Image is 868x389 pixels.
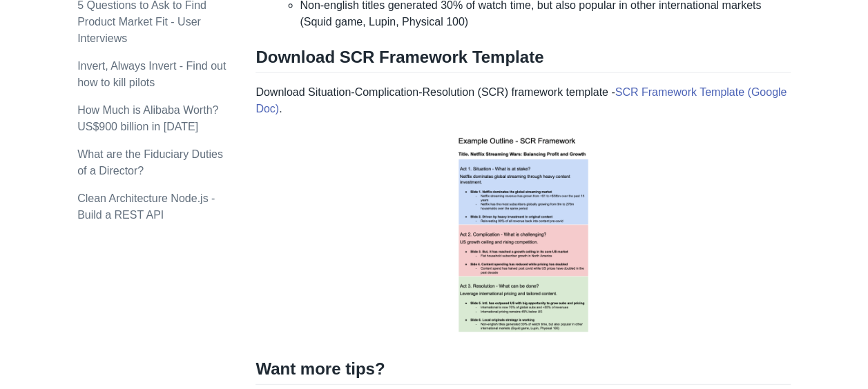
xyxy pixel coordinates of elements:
[434,128,611,342] img: example scr template
[77,104,218,132] a: How Much is Alibaba Worth? US$900 billion in [DATE]
[255,359,791,385] h2: Want more tips?
[255,86,787,114] a: SCR Framework Template (Google Doc)
[77,60,226,88] a: Invert, Always Invert - Find out how to kill pilots
[255,47,791,73] h2: Download SCR Framework Template
[255,84,791,117] p: Download Situation-Complication-Resolution (SCR) framework template - .
[77,148,223,177] a: What are the Fiduciary Duties of a Director?
[77,192,215,221] a: Clean Architecture Node.js - Build a REST API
